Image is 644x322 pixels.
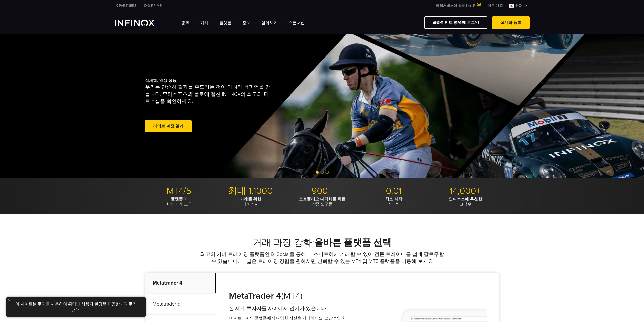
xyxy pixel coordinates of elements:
[111,3,140,8] a: INFINOX
[200,20,213,26] a: 거래
[316,171,319,174] span: Go to slide 1
[242,20,255,26] a: 정보
[145,70,304,142] div: 섬세함. 열정.
[199,251,445,265] p: 최고의 카피 트레이딩 플랫폼인 IX Social을 통해 더 스마트하게 거래할 수 있어 전문 트레이더를 쉽게 팔로우할 수 있습니다. 더 넓은 트레이딩 경험을 원하시면 신뢰할 수...
[431,185,499,197] p: 14,000+
[217,185,284,197] p: 최대 1:1000
[431,197,499,207] p: 고객수
[145,294,216,315] p: Metatrader 5
[168,78,177,83] strong: 성능.
[181,20,194,26] a: 종목
[360,185,428,197] p: 0.01
[219,20,236,26] a: 플랫폼
[514,3,524,9] span: ko
[288,185,356,197] p: 900+
[288,197,356,207] p: 각종 도구들
[432,4,484,8] a: 메일서비스에 참여하세요
[492,16,530,29] a: 실계좌 등록
[229,305,349,312] h4: 전 세계 투자자들 사이에서 인기가 있습니다.
[360,197,428,207] p: 거래량
[326,171,329,174] span: Go to slide 3
[261,20,282,26] a: 알아보기
[140,3,165,8] a: INFINOX
[171,197,187,202] strong: 플랫폼과
[145,273,216,294] p: Metatrader 4
[314,237,391,248] strong: 올바른 플랫폼 선택
[145,185,213,197] p: MT4/5
[8,298,11,302] img: yellow close icon
[229,290,349,301] h3: (MT4)
[449,197,482,202] strong: 인피녹스에 추천한
[145,197,213,207] p: 최신 거래 도구
[424,16,487,29] a: 클라이언트 영역에 로그인
[484,3,507,8] a: INFINOX MENU
[299,197,345,202] strong: 포트폴리오 다각화를 위한
[321,171,324,174] span: Go to slide 2
[9,300,143,314] p: 이 사이트는 쿠키를 사용하여 뛰어난 사용자 환경을 제공합니다. .
[240,197,261,202] strong: 거래를 위한
[288,20,305,26] a: 스폰서십
[145,84,273,105] p: 우리는 단순히 결과를 주도하는 것이 아니라 챔피언을 만듭니다. 모터스포츠와 폴로에 걸친 INFINOX의 최고의 파트너십을 확인하세요.
[145,120,192,132] a: 라이브 계정 열기
[115,20,166,26] a: INFINOX Logo
[385,197,402,202] strong: 최소 시작
[145,237,499,248] h2: 거래 과정 강화:
[229,290,281,301] strong: MetaTrader 4
[217,197,284,207] p: 레버리지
